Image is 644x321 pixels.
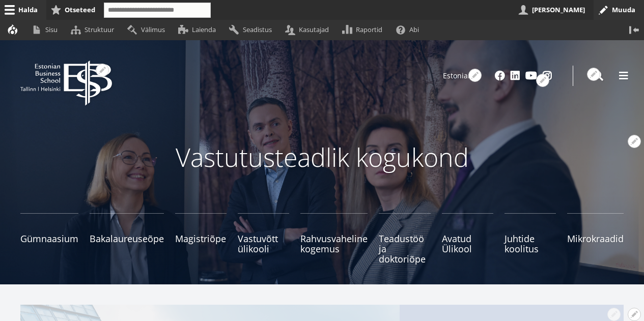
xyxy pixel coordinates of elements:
[468,69,482,82] button: Avatud seaded
[300,213,368,264] a: Rahvusvaheline kogemus
[567,234,624,244] span: Mikrokraadid
[90,234,164,244] span: Bakalaureuseõpe
[52,142,592,172] p: Vastutusteadlik kogukond
[442,213,493,264] a: Avatud Ülikool
[96,64,109,77] button: Avatud seaded
[442,234,493,254] span: Avatud Ülikool
[281,20,338,40] a: Kasutajad
[90,213,164,264] a: Bakalaureuseõpe
[175,213,227,264] a: Magistriõpe
[175,234,227,244] span: Magistriõpe
[238,234,289,254] span: Vastuvõtt ülikooli
[628,135,641,148] button: Avatud seaded
[300,234,368,254] span: Rahvusvaheline kogemus
[391,20,428,40] a: Abi
[379,234,430,264] span: Teadustöö ja doktoriõpe
[338,20,391,40] a: Raportid
[607,308,621,321] button: Avatud Start ärimaailmas - [PERSON_NAME] oma tulevikku! seaded
[510,71,520,81] a: Linkedin
[379,213,430,264] a: Teadustöö ja doktoriõpe
[20,234,78,244] span: Gümnaasium
[20,213,78,264] a: Gümnaasium
[536,74,549,87] button: Avatud Social Links seaded
[624,20,644,40] button: Vertikaalasend
[628,308,641,321] button: Avatud Start ärimaailmas - [PERSON_NAME] oma tulevikku! seaded
[542,71,552,81] a: Instagram
[27,20,66,40] a: Sisu
[225,20,281,40] a: Seadistus
[66,20,123,40] a: Struktuur
[495,71,505,81] a: Facebook
[174,20,225,40] a: Laienda
[567,213,624,264] a: Mikrokraadid
[123,20,174,40] a: Välimus
[525,71,537,81] a: Youtube
[505,213,556,264] a: Juhtide koolitus
[505,234,556,254] span: Juhtide koolitus
[587,68,600,81] button: Avatud seaded
[238,213,289,264] a: Vastuvõtt ülikooli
